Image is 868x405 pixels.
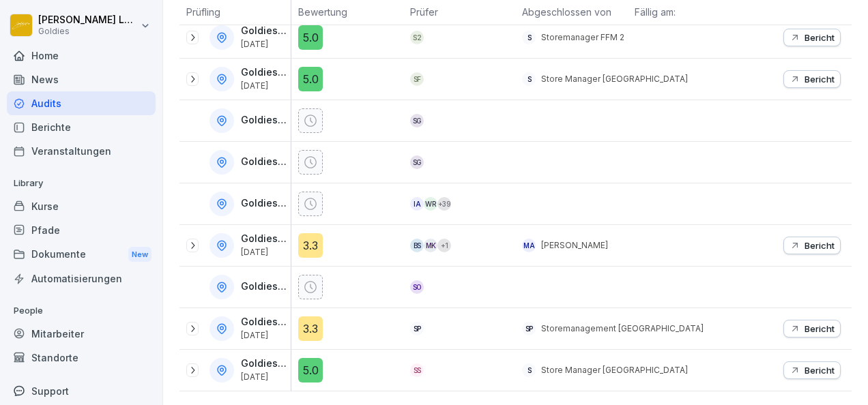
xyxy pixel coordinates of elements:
p: [DATE] [241,372,288,382]
p: Goldies [GEOGRAPHIC_DATA] [241,198,288,209]
p: Goldies [GEOGRAPHIC_DATA] [241,67,288,78]
button: Bericht [783,320,841,337]
div: SG [410,155,424,169]
p: Goldies Gräfestraße [241,156,288,168]
p: Abgeschlossen von [522,5,620,19]
p: Goldies [GEOGRAPHIC_DATA] [241,316,288,328]
p: Goldies FFM 2 [241,25,288,37]
div: S [522,31,536,44]
div: SF [410,72,424,86]
p: [DATE] [241,81,288,91]
a: Kurse [7,194,156,218]
p: Bericht [805,365,835,376]
div: WR [424,197,437,211]
p: Bericht [805,74,835,85]
p: Store Manager [GEOGRAPHIC_DATA] [541,364,688,376]
p: Storemanagement [GEOGRAPHIC_DATA] [541,322,704,335]
div: SG [410,114,424,127]
button: Bericht [783,70,841,88]
a: Berichte [7,115,156,139]
div: S [522,72,536,86]
div: SS [410,363,424,377]
p: Bewertung [298,5,396,19]
p: Storemanager FFM 2 [541,31,624,44]
div: 5.0 [298,25,323,50]
p: Goldies Köln [241,233,288,245]
a: Mitarbeiter [7,322,156,346]
p: Goldies Oranienstraße [241,281,288,292]
div: MK [424,239,437,252]
div: 5.0 [298,358,323,382]
button: Bericht [783,237,841,254]
p: [PERSON_NAME] [541,239,608,252]
p: Goldies Friedrichshain [241,115,288,126]
div: Support [7,379,156,403]
a: Audits [7,91,156,115]
p: Store Manager [GEOGRAPHIC_DATA] [541,73,688,85]
div: 5.0 [298,67,323,91]
div: BS [410,239,424,252]
div: MA [522,239,536,252]
div: SP [522,322,536,335]
a: Veranstaltungen [7,139,156,163]
div: SO [410,280,424,294]
div: New [128,247,151,262]
a: News [7,67,156,91]
p: Goldies [38,27,138,36]
a: Automatisierungen [7,267,156,290]
div: Dokumente [7,242,156,267]
p: [DATE] [241,247,288,257]
div: SP [410,322,424,335]
div: + 1 [437,239,451,252]
p: Prüfling [186,5,284,19]
p: Goldies Stuttgart Tübingerstr. [241,358,288,370]
div: S [522,363,536,377]
p: Bericht [805,323,835,334]
button: Bericht [783,361,841,379]
div: 3.3 [298,233,323,258]
p: [PERSON_NAME] Loska [38,14,138,26]
p: [DATE] [241,331,288,340]
div: S2 [410,31,424,44]
p: Bericht [805,240,835,251]
div: + 39 [437,197,451,211]
p: Library [7,172,156,194]
div: 3.3 [298,316,323,341]
p: People [7,300,156,322]
button: Bericht [783,29,841,46]
p: [DATE] [241,40,288,49]
a: Standorte [7,346,156,370]
a: Pfade [7,218,156,242]
div: IA [410,197,424,211]
p: Bericht [805,32,835,43]
a: DokumenteNew [7,242,156,267]
a: Home [7,44,156,67]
